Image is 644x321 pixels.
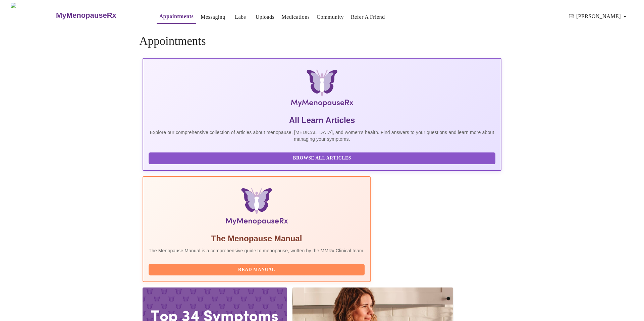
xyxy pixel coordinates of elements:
button: Messaging [198,10,228,24]
h5: The Menopause Manual [149,233,365,244]
h3: MyMenopauseRx [56,11,116,20]
img: Menopause Manual [183,188,330,228]
p: Explore our comprehensive collection of articles about menopause, [MEDICAL_DATA], and women's hea... [149,129,495,142]
a: Labs [235,12,246,22]
a: Refer a Friend [351,12,385,22]
button: Browse All Articles [149,152,495,164]
button: Labs [230,10,251,24]
a: Uploads [256,12,275,22]
button: Read Manual [149,264,365,276]
span: Hi [PERSON_NAME] [569,12,629,21]
button: Refer a Friend [348,10,388,24]
a: Browse All Articles [149,155,497,160]
button: Hi [PERSON_NAME] [567,10,632,23]
a: MyMenopauseRx [55,4,143,27]
h4: Appointments [139,35,505,48]
img: MyMenopauseRx Logo [203,69,441,110]
span: Read Manual [155,266,358,274]
button: Medications [279,10,312,24]
a: Read Manual [149,266,366,272]
a: Medications [281,12,310,22]
button: Uploads [253,10,277,24]
span: Browse All Articles [155,154,489,163]
a: Appointments [159,12,194,21]
a: Community [317,12,344,22]
button: Appointments [157,10,196,24]
h5: All Learn Articles [149,115,495,126]
img: MyMenopauseRx Logo [11,3,55,28]
p: The Menopause Manual is a comprehensive guide to menopause, written by the MMRx Clinical team. [149,247,365,254]
button: Community [314,10,346,24]
a: Messaging [201,12,225,22]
